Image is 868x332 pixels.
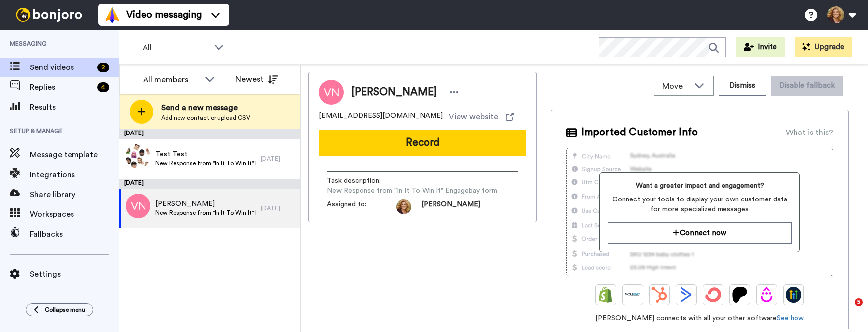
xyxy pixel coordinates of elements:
[678,287,694,303] img: ActiveCampaign
[449,111,514,123] a: View website
[155,209,256,217] span: New Response from "In It To Win It" Engagebay form
[30,169,119,181] span: Integrations
[786,127,833,138] div: What is this?
[608,222,791,244] button: Connect now
[30,62,93,73] span: Send videos
[30,228,119,240] span: Fallbacks
[30,208,119,220] span: Workspaces
[327,199,396,214] span: Assigned to:
[161,114,250,122] span: Add new contact or upload CSV
[566,313,833,323] span: [PERSON_NAME] connects with all your other software
[319,111,443,123] span: [EMAIL_ADDRESS][DOMAIN_NAME]
[30,189,119,200] span: Share library
[719,76,766,96] button: Dismiss
[228,69,285,89] button: Newest
[119,179,300,189] div: [DATE]
[834,298,858,322] iframe: Intercom live chat
[143,42,209,54] span: All
[155,199,256,209] span: [PERSON_NAME]
[126,144,150,169] img: f3f697c2-2391-45bc-b318-53768958ea23.jpg
[598,287,614,303] img: Shopify
[97,63,109,72] div: 2
[30,268,119,280] span: Settings
[608,181,791,191] span: Want a greater impact and engagement?
[396,199,411,214] img: 774dacc1-bfc2-49e5-a2da-327ccaf1489a-1725045774.jpg
[155,149,256,159] span: Test Test
[30,81,93,93] span: Replies
[30,101,119,113] span: Results
[777,315,804,322] a: See how
[732,287,748,303] img: Patreon
[421,199,480,214] span: [PERSON_NAME]
[705,287,721,303] img: ConvertKit
[795,37,852,57] button: Upgrade
[855,298,863,306] span: 5
[104,7,120,23] img: vm-color.svg
[126,8,202,22] span: Video messaging
[161,102,250,114] span: Send a new message
[449,111,498,123] span: View website
[97,82,109,92] div: 4
[581,125,698,140] span: Imported Customer Info
[319,130,526,156] button: Record
[736,37,785,57] button: Invite
[30,149,119,161] span: Message template
[45,306,85,314] span: Collapse menu
[119,129,300,139] div: [DATE]
[625,287,641,303] img: Ontraport
[126,194,150,218] img: vn.png
[261,155,295,163] div: [DATE]
[155,159,256,167] span: New Response from "In It To Win It" Engagebay form
[12,8,86,22] img: bj-logo-header-white.svg
[261,204,295,212] div: [DATE]
[143,74,200,86] div: All members
[662,80,689,92] span: Move
[759,287,775,303] img: Drip
[327,186,497,196] span: New Response from "In It To Win It" Engagebay form
[786,287,801,303] img: GoHighLevel
[608,195,791,214] span: Connect your tools to display your own customer data for more specialized messages
[319,80,344,105] img: Image of Vandella Niemi
[351,85,437,100] span: [PERSON_NAME]
[651,287,667,303] img: Hubspot
[771,76,843,96] button: Disable fallback
[26,303,93,316] button: Collapse menu
[327,176,396,186] span: Task description :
